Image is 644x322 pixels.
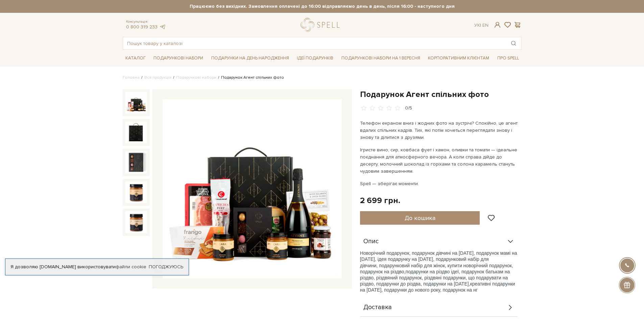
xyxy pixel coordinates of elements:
a: telegram [159,24,166,30]
span: Опис [363,239,379,245]
a: Подарункові набори [151,53,206,64]
span: подарунки на різдво ідеї, подарунок батькам на різдво, різдвяний подарунок, різдвяні подарунки, щ... [360,269,510,287]
div: 0/5 [405,105,412,112]
a: logo [301,18,343,32]
a: Погоджуюсь [149,264,183,270]
a: Каталог [123,53,148,64]
span: , подарунок на різдво [360,263,513,274]
img: Подарунок Агент спільних фото [125,122,147,143]
a: Головна [123,75,140,80]
button: До кошика [360,211,480,225]
a: Подарункові набори на 1 Вересня [339,52,423,64]
a: Подарункові набори [176,75,216,80]
img: Подарунок Агент спільних фото [125,151,147,173]
a: Вся продукція [144,75,171,80]
img: Подарунок Агент спільних фото [125,181,147,203]
span: | [480,22,481,28]
a: 0 800 319 233 [126,24,158,30]
a: Про Spell [495,53,522,64]
p: Spell — зберігає моменти. [360,180,519,187]
a: Подарунки на День народження [209,53,292,64]
p: Телефон екраном вниз і жодних фото на зустрічі? Спокійно, це агент вдалих спільних кадрів. Тих, я... [360,120,519,141]
a: Ідеї подарунків [294,53,336,64]
a: файли cookie [116,264,146,270]
p: Ігристе вино, сир, ковбаса фует і хамон, оливки та томати — ідеальне поєднання для атмосферного в... [360,146,519,175]
div: Я дозволяю [DOMAIN_NAME] використовувати [5,264,189,270]
a: Корпоративним клієнтам [425,52,492,64]
img: Подарунок Агент спільних фото [163,99,342,278]
span: До кошика [405,214,435,222]
a: En [482,22,488,28]
button: Пошук товару у каталозі [506,37,521,49]
img: Подарунок Агент спільних фото [125,211,147,233]
span: Консультація: [126,20,166,24]
li: Подарунок Агент спільних фото [216,75,284,81]
h1: Подарунок Агент спільних фото [360,89,522,100]
div: 2 699 грн. [360,195,400,206]
span: , [469,281,470,287]
span: Новорічний подарунок, подарунок дівчині на [DATE], подарунок мамі на [DATE], ідея подарунку на [D... [360,250,517,268]
img: Подарунок Агент спільних фото [125,92,147,114]
div: Ук [474,22,488,28]
span: , [404,269,406,274]
input: Пошук товару у каталозі [123,37,506,49]
span: Доставка [363,304,392,311]
strong: Працюємо без вихідних. Замовлення оплачені до 16:00 відправляємо день в день, після 16:00 - насту... [123,3,522,9]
